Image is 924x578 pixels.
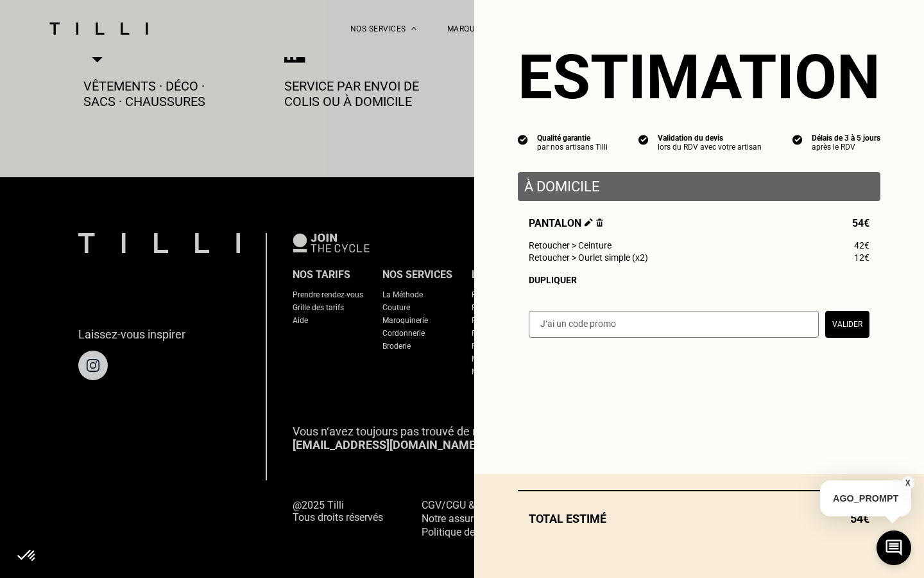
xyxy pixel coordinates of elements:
[524,179,874,195] p: À domicile
[852,217,869,229] span: 54€
[812,143,880,152] div: après le RDV
[820,480,911,516] p: AGO_PROMPT
[585,218,593,227] img: Éditer
[529,217,603,229] span: Pantalon
[638,134,649,145] img: icon list info
[537,134,608,143] div: Qualité garantie
[529,240,612,250] span: Retoucher > Ceinture
[518,41,880,113] section: Estimation
[529,275,869,285] div: Dupliquer
[854,240,869,250] span: 42€
[518,512,880,525] div: Total estimé
[792,134,803,145] img: icon list info
[658,134,762,143] div: Validation du devis
[658,143,762,152] div: lors du RDV avec votre artisan
[529,311,819,338] input: J‘ai un code promo
[518,134,528,145] img: icon list info
[596,218,603,227] img: Supprimer
[854,252,869,263] span: 12€
[529,252,648,263] span: Retoucher > Ourlet simple (x2)
[537,143,608,152] div: par nos artisans Tilli
[812,134,880,143] div: Délais de 3 à 5 jours
[825,311,869,338] button: Valider
[902,476,914,490] button: X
